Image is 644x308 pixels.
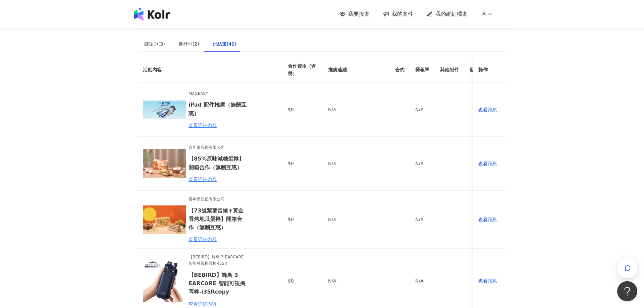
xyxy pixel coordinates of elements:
th: 其他附件 [435,57,464,83]
th: 活動內容 [138,57,272,83]
p: N/A [328,106,384,113]
td: $0 [282,137,323,191]
a: 我的網紅檔案 [427,10,468,18]
div: 查看詳細內容 [189,176,247,183]
iframe: Help Scout Beacon - Open [617,281,637,301]
img: 【BEBIRD】蜂鳥 3 EARCARE 智能可視掏耳棒-i35R [143,259,186,302]
div: 查看訊息 [478,216,501,223]
td: N/A [410,137,435,191]
p: N/A [328,216,384,223]
td: $0 [282,83,323,137]
a: 我的案件 [383,10,413,18]
img: 73號紫薯蛋捲+黃金香烤地瓜蛋捲 [143,198,186,241]
div: 查看訊息 [478,277,501,285]
div: 查看訊息 [478,160,501,167]
h6: 【73號紫薯蛋捲+黃金香烤地瓜蛋捲】開箱合作（無酬互惠） [189,206,247,232]
div: 查看詳細內容 [189,236,247,243]
h6: iPad 配件推廣（無酬互惠） [189,101,247,117]
p: N/A [328,160,384,167]
div: 確認中(3) [144,40,165,48]
span: 我要接案 [348,10,370,18]
span: MAGEASY [189,90,247,97]
span: 喜年來股份有限公司 [189,196,247,202]
td: N/A [410,83,435,137]
div: 已結束(42) [213,40,236,48]
th: 合約 [390,57,410,83]
th: 推廣連結 [323,57,390,83]
p: N/A [328,277,384,285]
img: 85%原味減糖蛋捲 [143,142,186,185]
div: 查看詳細內容 [189,122,247,129]
th: 操作 [473,57,506,83]
span: 我的網紅檔案 [435,10,468,18]
td: $0 [282,191,323,249]
h6: 【BEBIRD】蜂鳥 3 EARCARE 智能可視掏耳棒-i35Rcopy [189,271,247,296]
span: 【BEBIRD】蜂鳥 3 EARCARE 智能可視掏耳棒-i35R [189,254,247,267]
h6: 【85%原味減糖蛋捲】開箱合作（無酬互惠） [189,155,247,171]
th: 勞報單 [410,57,435,83]
div: 查看訊息 [478,106,501,113]
img: iPad 全系列配件 [143,88,186,131]
th: 合作費用（含稅） [282,57,323,83]
a: 我要接案 [339,10,370,18]
th: 貼文連結 [464,57,494,83]
td: N/A [410,191,435,249]
div: 進行中(2) [178,40,199,48]
img: logo [134,7,170,21]
div: 查看詳細內容 [189,300,247,308]
span: 我的案件 [392,10,413,18]
span: 喜年來股份有限公司 [189,144,247,151]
